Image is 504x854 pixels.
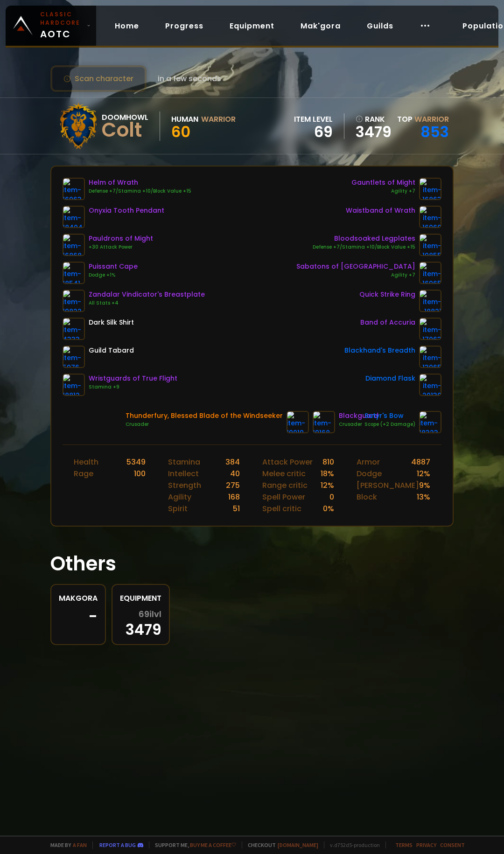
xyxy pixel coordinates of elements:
a: Makgora- [50,584,106,645]
div: 51 [233,503,240,514]
span: Checkout [242,841,318,848]
div: Colt [102,123,148,137]
a: Mak'gora [293,16,348,35]
div: Blackhand's Breadth [344,346,415,355]
div: Top [397,113,449,125]
div: Scope (+2 Damage) [364,421,415,428]
div: 100 [134,468,146,479]
span: in a few seconds [158,73,221,84]
a: Consent [440,841,465,848]
img: item-18323 [419,411,441,433]
div: 40 [230,468,240,479]
div: 5349 [126,456,146,468]
a: Equipment [222,16,282,35]
div: Agility [168,491,191,503]
a: Classic HardcoreAOTC [6,6,96,46]
div: Pauldrons of Might [89,234,153,243]
button: Scan character [50,65,147,92]
a: a fan [73,841,87,848]
div: Dodge +1% [89,271,138,279]
div: Wristguards of True Flight [89,374,177,383]
div: Spell critic [262,503,301,514]
div: Rage [74,468,93,479]
span: 60 [171,121,190,142]
div: 0 [329,491,334,503]
div: 9 % [419,479,430,491]
div: Dark Silk Shirt [89,318,134,327]
span: Warrior [414,114,449,125]
a: 3479 [356,125,392,139]
div: 12 % [321,479,334,491]
a: Privacy [416,841,436,848]
div: 384 [225,456,240,468]
a: Equipment69ilvl3479 [112,584,170,645]
div: 18 % [321,468,334,479]
a: 853 [420,121,449,142]
span: Support me, [149,841,236,848]
span: v. d752d5 - production [324,841,380,848]
img: item-16868 [63,234,85,256]
div: 0 % [323,503,334,514]
div: Zandalar Vindicator's Breastplate [89,290,205,299]
a: Terms [395,841,413,848]
div: Intellect [168,468,199,479]
div: Agility +7 [351,187,415,195]
img: item-19168 [313,411,335,433]
div: Helm of Wrath [89,178,191,187]
div: Attack Power [262,456,313,468]
div: Health [74,456,98,468]
div: item level [294,113,333,125]
div: Band of Accuria [360,318,415,327]
div: +30 Attack Power [89,243,153,251]
div: Diamond Flask [365,374,415,383]
img: item-18821 [419,290,441,312]
h1: Others [50,549,454,578]
div: Crusader [126,421,283,428]
img: item-16963 [63,178,85,200]
div: Satyr's Bow [364,411,415,421]
div: Armor [357,456,380,468]
div: Quick Strike Ring [359,290,415,299]
div: Waistband of Wrath [346,206,415,215]
div: rank [356,113,392,125]
div: Puissant Cape [89,262,138,271]
div: 3479 [120,610,161,637]
span: AOTC [40,10,83,41]
div: Onyxia Tooth Pendant [89,206,164,215]
div: [PERSON_NAME] [357,479,419,491]
div: Doomhowl [102,111,148,123]
div: 275 [226,479,240,491]
div: Melee critic [262,468,306,479]
div: Makgora [59,592,98,604]
a: Report a bug [99,841,136,848]
a: Guilds [359,16,401,35]
a: [DOMAIN_NAME] [278,841,318,848]
div: Spell Power [262,491,305,503]
img: item-18812 [63,374,85,396]
div: 4887 [411,456,430,468]
img: item-17063 [419,318,441,340]
a: Buy me a coffee [190,841,236,848]
div: 13 % [417,491,430,503]
div: Stamina [168,456,200,468]
img: item-16863 [419,178,441,200]
a: Home [107,16,147,35]
div: 810 [322,456,334,468]
div: All Stats +4 [89,299,205,307]
div: Range critic [262,479,308,491]
img: item-19822 [63,290,85,312]
div: Thunderfury, Blessed Blade of the Windseeker [126,411,283,421]
div: 168 [228,491,240,503]
small: Classic Hardcore [40,10,83,27]
div: Blackguard [339,411,378,421]
span: Made by [45,841,87,848]
div: Equipment [120,592,161,604]
div: Sabatons of [GEOGRAPHIC_DATA] [296,262,415,271]
div: Guild Tabard [89,346,134,355]
div: Warrior [201,113,236,125]
img: item-5976 [63,346,85,368]
div: - [59,610,98,624]
div: Defense +7/Stamina +10/Block Value +15 [313,243,415,251]
div: Agility +7 [296,271,415,279]
div: 69 [294,125,333,139]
